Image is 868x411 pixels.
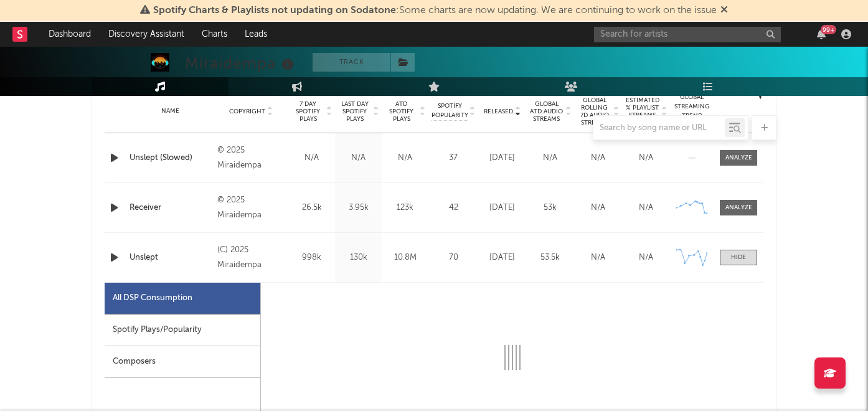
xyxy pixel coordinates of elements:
button: 99+ [817,29,826,39]
span: Released [484,108,513,115]
span: Spotify Popularity [432,102,468,120]
span: ATD Spotify Plays [385,100,418,123]
div: 37 [432,152,475,164]
div: Composers [105,346,260,378]
div: [DATE] [481,252,523,264]
div: 998k [291,252,332,264]
a: Receiver [130,202,211,214]
div: N/A [577,152,619,164]
span: Global Rolling 7D Audio Streams [577,97,611,126]
div: 70 [432,252,475,264]
div: 123k [385,202,425,214]
div: © 2025 Miraidempa [217,143,285,173]
span: Spotify Charts & Playlists not updating on Sodatone [153,6,396,16]
input: Search by song name or URL [593,123,725,133]
span: : Some charts are now updating. We are continuing to work on the issue [153,6,717,16]
div: 99 + [821,25,836,34]
div: 10.8M [385,252,425,264]
div: 42 [432,202,475,214]
div: N/A [577,252,619,264]
div: N/A [529,152,571,164]
a: Leads [236,22,276,47]
div: © 2025 Miraidempa [217,193,285,223]
div: N/A [625,152,667,164]
a: Charts [193,22,236,47]
div: [DATE] [481,202,523,214]
div: All DSP Consumption [105,283,260,314]
div: N/A [625,202,667,214]
div: N/A [385,152,425,164]
div: N/A [625,252,667,264]
span: Last Day Spotify Plays [338,100,371,123]
div: 3.95k [338,202,379,214]
div: [DATE] [481,152,523,164]
span: Global ATD Audio Streams [529,100,564,123]
a: Unslept [130,252,211,264]
span: Dismiss [720,6,728,16]
div: N/A [338,152,379,164]
div: Global Streaming Trend (Last 60D) [673,93,710,130]
div: N/A [577,202,619,214]
div: Name [130,106,211,116]
div: Spotify Plays/Popularity [105,314,260,346]
div: Miraidempa [185,53,297,73]
div: N/A [291,152,332,164]
span: Estimated % Playlist Streams Last Day [625,97,659,126]
div: All DSP Consumption [113,291,192,306]
div: 53k [529,202,571,214]
a: Dashboard [40,22,100,47]
span: Copyright [229,108,265,115]
a: Unslept (Slowed) [130,152,211,164]
a: Discovery Assistant [100,22,193,47]
div: 26.5k [291,202,332,214]
input: Search for artists [594,27,781,42]
span: 7 Day Spotify Plays [291,100,324,123]
div: 53.5k [529,252,571,264]
div: 130k [338,252,379,264]
div: (C) 2025 Miraidempa [217,243,285,273]
button: Track [313,53,390,72]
